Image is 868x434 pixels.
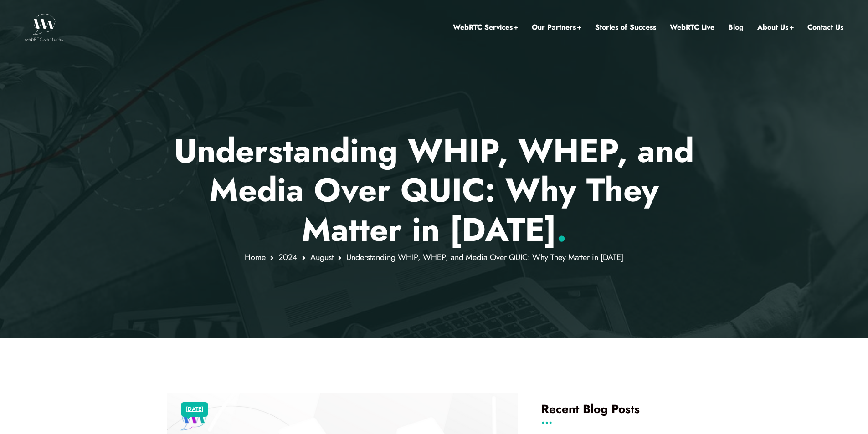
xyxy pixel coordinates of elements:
a: Our Partners [532,21,581,33]
a: Blog [728,21,744,33]
span: Understanding WHIP, WHEP, and Media Over QUIC: Why They Matter in [DATE] [346,251,623,263]
a: WebRTC Live [670,21,714,33]
a: About Us [757,21,794,33]
img: WebRTC.ventures [25,14,63,41]
a: WebRTC Services [453,21,518,33]
a: Home [245,251,266,263]
p: Understanding WHIP, WHEP, and Media Over QUIC: Why They Matter in [DATE] [167,131,701,249]
a: 2024 [278,251,298,263]
a: Contact Us [807,21,843,33]
a: [DATE] [186,403,203,415]
a: August [310,251,334,263]
span: . [556,206,567,253]
a: Stories of Success [595,21,656,33]
h4: Recent Blog Posts [541,402,659,423]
